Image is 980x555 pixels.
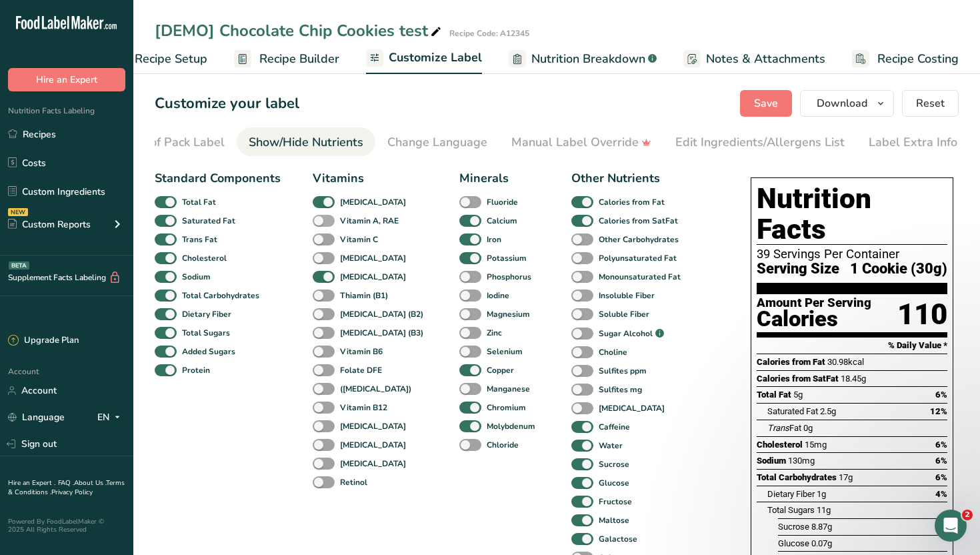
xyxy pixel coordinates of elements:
[757,472,837,482] span: Total Carbohydrates
[935,489,947,499] span: 4%
[599,440,623,452] b: Water
[340,327,423,339] b: [MEDICAL_DATA] (B3)
[767,489,815,499] span: Dietary Fiber
[200,416,267,470] button: News
[599,252,677,264] b: Polyunsaturated Fat
[389,49,482,67] span: Customize Label
[811,538,832,548] span: 0.07g
[811,522,832,532] span: 8.87g
[99,6,171,29] h1: Messages
[599,384,642,396] b: Sulfites mg
[249,133,363,151] div: Show/Hide Nutrients
[487,290,509,302] b: Iodine
[182,308,231,320] b: Dietary Fiber
[182,364,210,376] b: Protein
[706,50,825,68] span: Notes & Attachments
[51,488,93,497] a: Privacy Policy
[9,261,29,269] div: BETA
[15,47,42,73] img: Profile image for Rana
[778,538,809,548] span: Glucose
[8,217,91,231] div: Custom Reports
[340,308,423,320] b: [MEDICAL_DATA] (B2)
[340,196,406,208] b: [MEDICAL_DATA]
[757,310,871,329] div: Calories
[155,93,299,115] h1: Customize your label
[599,421,630,433] b: Caffeine
[683,44,825,74] a: Notes & Attachments
[820,406,836,416] span: 2.5g
[8,478,55,488] a: Hire an Expert .
[487,402,526,414] b: Chromium
[221,450,246,459] span: News
[8,208,28,216] div: NEW
[47,159,125,173] div: [PERSON_NAME]
[58,478,74,488] a: FAQ .
[531,50,645,68] span: Nutrition Breakdown
[8,68,125,91] button: Hire an Expert
[8,478,125,497] a: Terms & Conditions .
[259,50,339,68] span: Recipe Builder
[757,374,839,384] span: Calories from SatFat
[852,44,959,74] a: Recipe Costing
[930,406,947,416] span: 12%
[234,5,258,29] div: Close
[67,416,133,470] button: Messages
[902,90,959,117] button: Reset
[817,505,831,515] span: 11g
[757,456,786,466] span: Sodium
[47,97,308,107] span: Not sure which plan suits your needs? Let’s chat!
[571,169,685,187] div: Other Nutrients
[935,440,947,450] span: 6%
[767,423,801,433] span: Fat
[182,196,216,208] b: Total Fat
[182,346,235,358] b: Added Sugars
[487,439,519,451] b: Chloride
[767,505,815,515] span: Total Sugars
[74,478,106,488] a: About Us .
[778,522,809,532] span: Sucrose
[366,43,482,75] a: Customize Label
[182,233,217,245] b: Trans Fat
[757,390,791,400] span: Total Fat
[757,261,839,277] span: Serving Size
[841,374,866,384] span: 18.45g
[47,47,856,58] span: Hi [PERSON_NAME] Just checking in! How’s everything going with FLM so far? If you’ve got any ques...
[340,252,406,264] b: [MEDICAL_DATA]
[487,364,514,376] b: Copper
[8,406,65,429] a: Language
[487,346,523,358] b: Selenium
[757,297,871,310] div: Amount Per Serving
[234,44,339,74] a: Recipe Builder
[599,458,629,470] b: Sucrose
[487,233,501,245] b: Iron
[839,472,853,482] span: 17g
[599,533,637,545] b: Galactose
[757,338,947,354] section: % Daily Value *
[869,133,957,151] div: Label Extra Info
[109,44,207,74] a: Recipe Setup
[449,27,529,39] div: Recipe Code: A12345
[599,477,629,489] b: Glucose
[47,60,125,74] div: [PERSON_NAME]
[757,247,947,261] div: 39 Servings Per Container
[487,196,518,208] b: Fluoride
[767,423,789,433] i: Trans
[340,476,367,488] b: Retinol
[387,133,487,151] div: Change Language
[459,169,539,187] div: Minerals
[15,145,42,172] img: Profile image for Aya
[509,44,657,74] a: Nutrition Breakdown
[340,402,387,414] b: Vitamin B12
[599,215,678,227] b: Calories from SatFat
[182,290,259,302] b: Total Carbohydrates
[675,133,845,151] div: Edit Ingredients/Allergens List
[767,406,818,416] span: Saturated Fat
[97,410,125,426] div: EN
[73,109,110,123] div: • [DATE]
[133,416,200,470] button: Help
[340,215,399,227] b: Vitamin A, RAE
[916,95,945,111] span: Reset
[599,514,629,526] b: Maltose
[340,290,388,302] b: Thiamin (B1)
[127,60,165,74] div: • [DATE]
